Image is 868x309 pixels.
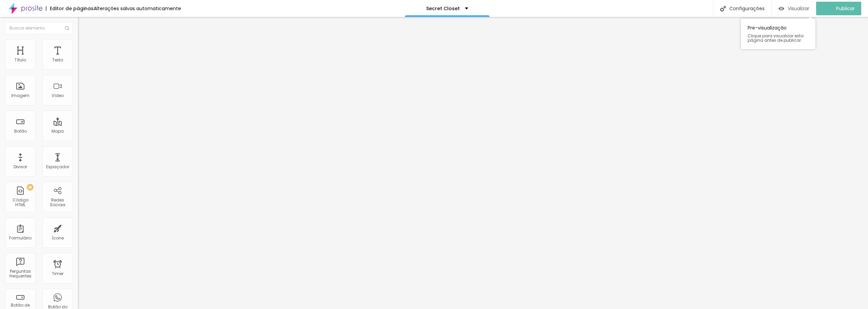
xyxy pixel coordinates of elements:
button: Visualizar [772,2,816,15]
div: Imagem [11,93,29,98]
input: Buscar elemento [5,22,73,34]
div: Redes Sociais [44,198,71,208]
button: Publicar [816,2,861,15]
div: Código HTML [7,198,34,208]
img: view-1.svg [778,6,784,12]
div: Ícone [52,236,64,240]
div: Editor de páginas [46,6,94,11]
div: Perguntas frequentes [7,269,34,279]
div: Divisor [14,165,27,169]
div: Alterações salvas automaticamente [94,6,181,11]
p: Secret Closet [426,6,460,11]
div: Pre-visualização [741,19,815,49]
iframe: Editor [78,17,868,309]
div: Mapa [52,129,64,134]
div: Formulário [9,236,32,240]
div: Botão [14,129,27,134]
div: Timer [52,271,63,276]
img: Icone [720,6,726,12]
span: Visualizar [788,6,809,11]
div: Vídeo [52,93,64,98]
div: Espaçador [46,165,69,169]
span: Clique para visualizar esta página antes de publicar. [748,34,809,42]
div: Texto [52,58,63,62]
span: Publicar [836,6,855,11]
img: Icone [65,26,69,30]
div: Título [15,58,26,62]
